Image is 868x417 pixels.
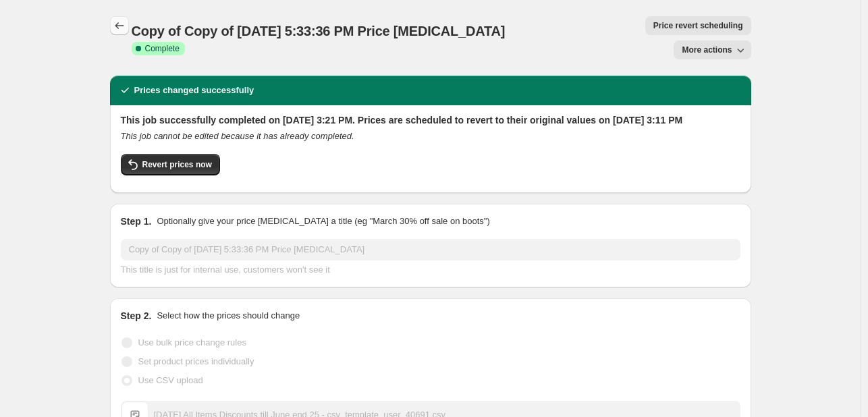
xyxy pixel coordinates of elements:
[138,337,246,347] span: Use bulk price change rules
[645,16,751,35] button: Price revert scheduling
[145,43,180,54] span: Complete
[157,215,489,228] p: Optionally give your price [MEDICAL_DATA] a title (eg "March 30% off sale on boots")
[138,375,203,385] span: Use CSV upload
[653,20,743,31] span: Price revert scheduling
[121,215,152,228] h2: Step 1.
[121,265,330,275] span: This title is just for internal use, customers won't see it
[121,131,354,141] i: This job cannot be edited because it has already completed.
[157,309,300,323] p: Select how the prices should change
[121,239,740,260] input: 30% off holiday sale
[110,16,129,35] button: Price change jobs
[134,84,254,97] h2: Prices changed successfully
[132,24,506,38] span: Copy of Copy of [DATE] 5:33:36 PM Price [MEDICAL_DATA]
[121,309,152,323] h2: Step 2.
[121,154,220,175] button: Revert prices now
[138,356,254,366] span: Set product prices individually
[121,113,740,127] h2: This job successfully completed on [DATE] 3:21 PM. Prices are scheduled to revert to their origin...
[142,159,212,170] span: Revert prices now
[682,45,732,55] span: More actions
[674,40,751,59] button: More actions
